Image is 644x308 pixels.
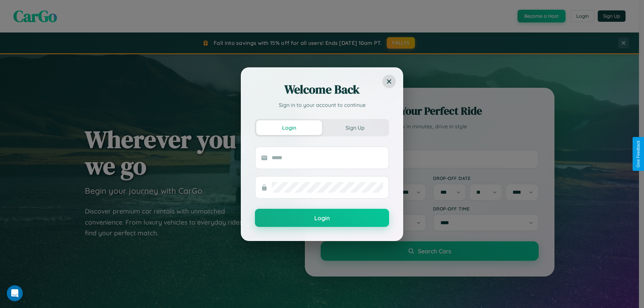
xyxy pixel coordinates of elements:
[322,120,388,135] button: Sign Up
[255,209,389,227] button: Login
[636,140,641,168] div: Give Feedback
[7,285,23,301] iframe: Intercom live chat
[256,120,322,135] button: Login
[255,101,389,109] p: Sign in to your account to continue
[255,81,389,98] h2: Welcome Back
